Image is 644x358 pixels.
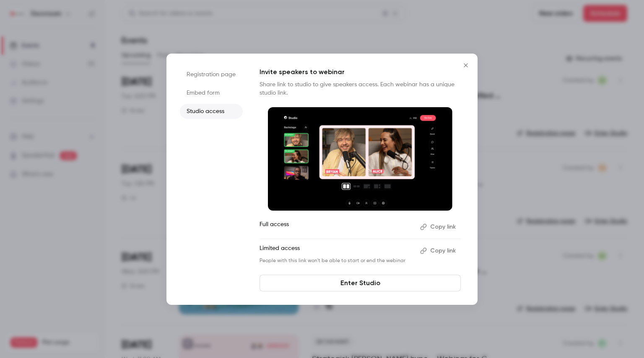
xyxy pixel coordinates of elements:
[260,244,413,258] p: Limited access
[260,67,461,77] p: Invite speakers to webinar
[180,67,243,82] li: Registration page
[260,275,461,291] a: Enter Studio
[457,57,474,74] button: Close
[260,80,461,97] p: Share link to studio to give speakers access. Each webinar has a unique studio link.
[180,104,243,119] li: Studio access
[417,220,461,234] button: Copy link
[260,258,413,264] p: People with this link won't be able to start or end the webinar
[417,244,461,258] button: Copy link
[268,107,452,211] img: Invite speakers to webinar
[180,85,243,100] li: Embed form
[260,220,413,234] p: Full access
